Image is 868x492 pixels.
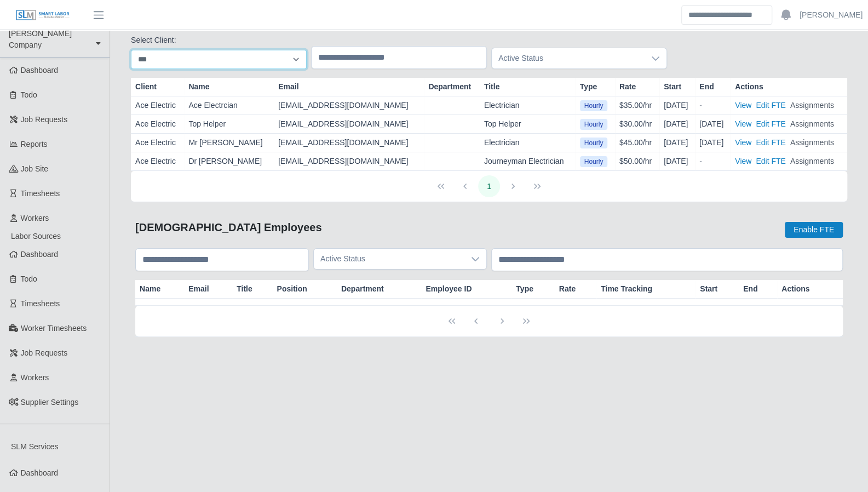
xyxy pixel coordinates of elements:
[341,283,384,295] span: Department
[790,156,834,167] button: Assignments
[790,118,834,130] button: Assignments
[314,249,464,269] span: Active Status
[21,164,49,173] span: job site
[21,66,59,75] span: Dashboard
[619,119,652,128] span: $30.00/hr
[131,96,184,115] td: Ace Electric
[274,115,424,134] td: [EMAIL_ADDRESS][DOMAIN_NAME]
[11,442,58,451] span: SLM Services
[480,134,576,152] td: Electrician
[278,81,298,93] span: Email
[619,157,652,165] span: $50.00/hr
[516,283,533,295] span: Type
[274,152,424,171] td: [EMAIL_ADDRESS][DOMAIN_NAME]
[21,115,68,124] span: Job Requests
[601,283,652,295] span: Time Tracking
[135,81,157,93] span: Client
[664,138,688,147] span: [DATE]
[664,101,688,110] span: [DATE]
[21,324,87,333] span: Worker Timesheets
[480,96,576,115] td: Electrician
[785,222,843,238] button: Enable FTE
[756,156,785,167] button: Edit FTE
[21,214,49,222] span: Workers
[756,100,785,111] button: Edit FTE
[790,137,834,148] button: Assignments
[735,156,751,167] button: View
[426,283,472,295] span: Employee ID
[21,250,59,259] span: Dashboard
[790,100,834,111] button: Assignments
[188,81,209,93] span: Name
[756,118,785,130] button: Edit FTE
[756,137,785,148] button: Edit FTE
[735,100,751,111] button: View
[188,283,209,295] span: Email
[664,157,688,165] span: [DATE]
[580,138,608,148] span: Hourly
[800,9,863,21] a: [PERSON_NAME]
[274,134,424,152] td: [EMAIL_ADDRESS][DOMAIN_NAME]
[131,115,184,134] td: Ace Electric
[619,138,652,147] span: $45.00/hr
[664,119,688,128] span: [DATE]
[743,283,757,295] span: End
[21,373,49,382] span: Workers
[131,152,184,171] td: Ace Electric
[140,283,160,295] span: Name
[21,140,48,148] span: Reports
[480,115,576,134] td: Top Helper
[184,96,274,115] td: Ace Electrcian
[699,81,714,93] span: End
[735,137,751,148] button: View
[699,119,723,128] span: [DATE]
[735,118,751,130] button: View
[21,189,60,198] span: Timesheets
[277,283,307,295] span: Position
[21,274,37,283] span: Todo
[184,134,274,152] td: Mr [PERSON_NAME]
[184,152,274,171] td: Dr [PERSON_NAME]
[580,119,608,130] span: Hourly
[619,101,652,110] span: $35.00/hr
[274,96,424,115] td: [EMAIL_ADDRESS][DOMAIN_NAME]
[21,90,37,99] span: Todo
[478,175,500,197] button: Page 1
[480,152,576,171] td: Journeyman Electrician
[699,138,723,147] span: [DATE]
[699,157,702,165] span: -
[237,283,252,295] span: Title
[15,9,70,21] img: SLM Logo
[580,100,608,111] span: Hourly
[131,134,184,152] td: Ace Electric
[135,220,321,235] h2: [DEMOGRAPHIC_DATA] Employees
[664,81,681,93] span: Start
[781,283,809,295] span: Actions
[492,48,645,68] span: Active Status
[21,398,79,407] span: Supplier Settings
[184,115,274,134] td: Top Helper
[484,81,500,93] span: Title
[131,35,176,45] label: Select Client:
[735,81,763,93] span: Actions
[681,5,772,25] input: Search
[699,101,702,110] span: -
[11,232,61,241] span: Labor Sources
[428,81,471,93] span: Department
[21,348,68,357] span: Job Requests
[700,283,717,295] span: Start
[580,156,608,167] span: Hourly
[21,299,60,308] span: Timesheets
[559,283,576,295] span: Rate
[619,81,636,93] span: Rate
[580,81,597,93] span: Type
[21,468,59,477] span: Dashboard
